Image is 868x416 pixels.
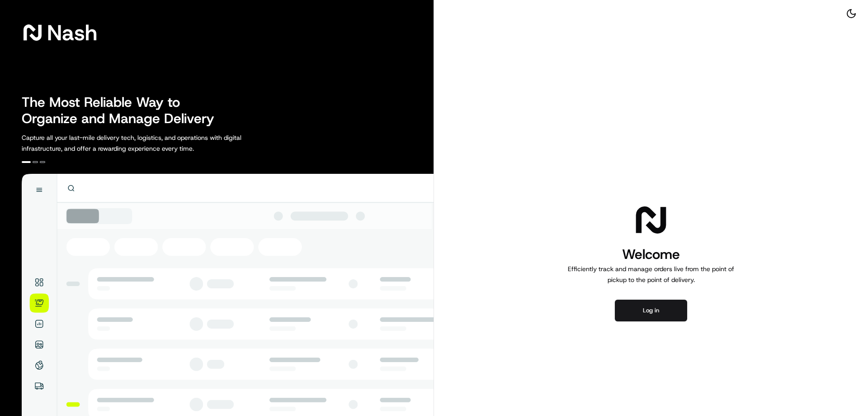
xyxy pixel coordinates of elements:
p: Capture all your last-mile delivery tech, logistics, and operations with digital infrastructure, ... [22,132,282,154]
span: Nash [47,24,97,42]
h1: Welcome [564,245,738,263]
p: Efficiently track and manage orders live from the point of pickup to the point of delivery. [564,263,738,285]
button: Log in [615,300,687,321]
h2: The Most Reliable Way to Organize and Manage Delivery [22,94,224,127]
